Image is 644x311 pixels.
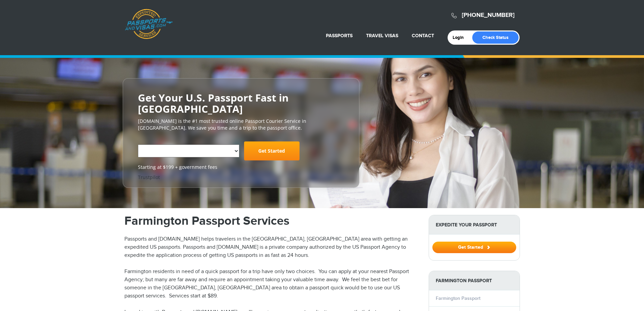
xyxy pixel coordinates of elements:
a: Get Started [432,244,516,250]
a: Trustpilot [138,174,160,180]
span: Starting at $199 + government fees [138,164,344,171]
a: Get Started [244,141,300,160]
button: Get Started [432,242,516,253]
p: [DOMAIN_NAME] is the #1 most trusted online Passport Courier Service in [GEOGRAPHIC_DATA]. We sav... [138,118,344,131]
a: Contact [412,33,434,39]
a: Passports & [DOMAIN_NAME] [125,9,173,39]
strong: Farmington Passport [429,271,520,290]
h1: Farmington Passport Services [124,215,419,227]
strong: Expedite Your Passport [429,215,520,235]
p: Farmington residents in need of a quick passport for a trip have only two choices. You can apply ... [124,268,419,300]
a: Check Status [472,31,519,44]
p: Passports and [DOMAIN_NAME] helps travelers in the [GEOGRAPHIC_DATA], [GEOGRAPHIC_DATA] area with... [124,235,419,260]
a: Travel Visas [366,33,398,39]
a: Login [453,35,469,40]
h2: Get Your U.S. Passport Fast in [GEOGRAPHIC_DATA] [138,92,344,114]
a: Passports [326,33,353,39]
a: Farmington Passport [436,295,480,301]
a: [PHONE_NUMBER] [462,12,515,19]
